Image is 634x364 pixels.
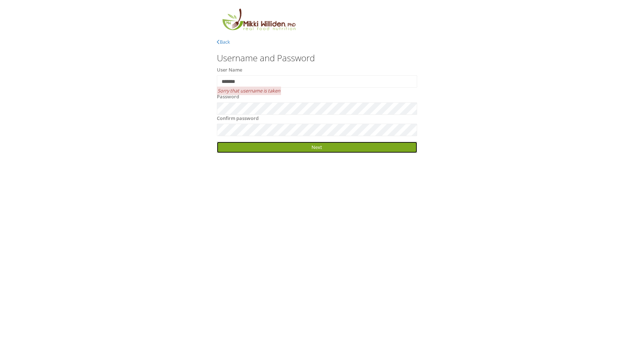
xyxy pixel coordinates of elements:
[217,93,239,101] label: Password
[217,53,417,63] h3: Username and Password
[217,66,242,74] label: User Name
[217,115,259,122] label: Confirm password
[217,142,417,153] a: Next
[217,39,230,45] a: Back
[217,7,300,35] img: MikkiLogoMain.png
[217,87,281,95] span: Sorry that username is taken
